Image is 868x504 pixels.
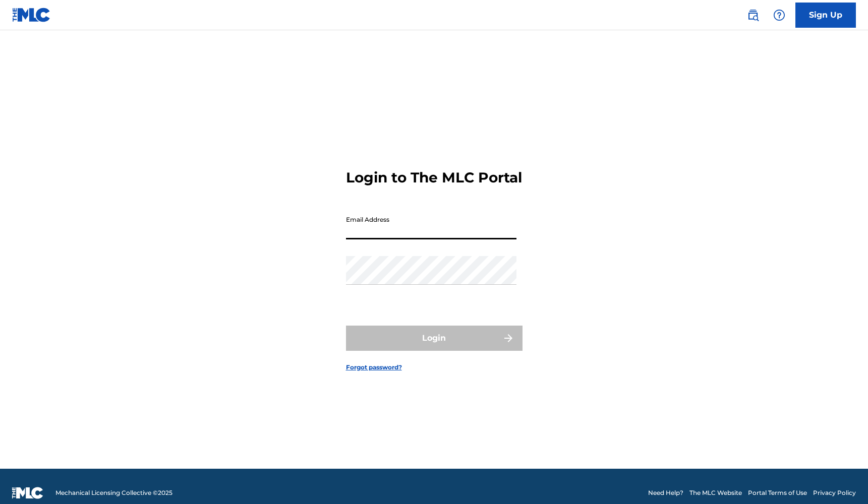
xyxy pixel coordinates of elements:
a: Need Help? [648,488,683,497]
a: Portal Terms of Use [748,488,807,497]
img: search [747,9,759,21]
img: help [773,9,785,21]
a: Sign Up [795,3,856,28]
h3: Login to The MLC Portal [346,169,522,186]
a: Privacy Policy [813,488,856,497]
a: Public Search [743,5,763,25]
img: MLC Logo [12,8,51,22]
a: Forgot password? [346,363,402,372]
img: logo [12,487,43,499]
a: The MLC Website [689,488,742,497]
span: Mechanical Licensing Collective © 2025 [55,488,172,497]
div: Help [769,5,789,25]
